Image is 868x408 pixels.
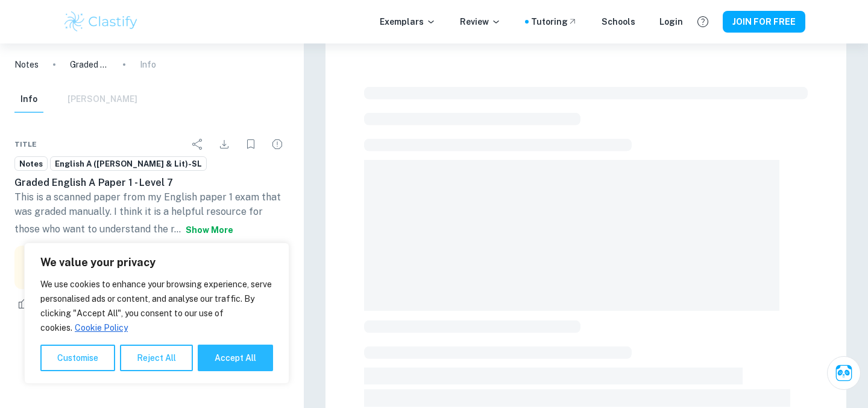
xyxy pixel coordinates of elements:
[120,345,193,371] button: Reject All
[70,58,108,71] p: Graded English A Paper 1 - Level 7
[602,15,635,28] a: Schools
[531,15,577,28] a: Tutoring
[14,58,39,71] a: Notes
[460,15,501,28] p: Review
[198,345,273,371] button: Accept All
[659,15,683,28] a: Login
[265,132,289,156] div: Report issue
[827,356,861,390] button: Ask Clai
[14,190,289,241] p: This is a scanned paper from my English paper 1 exam that was graded manually. I think it is a he...
[14,176,289,190] h6: Graded English A Paper 1 - Level 7
[14,86,43,113] button: Info
[14,294,55,313] div: Like
[24,243,289,384] div: We value your privacy
[40,255,273,270] p: We value your privacy
[50,156,207,171] a: English A ([PERSON_NAME] & Lit)-SL
[51,158,206,170] span: English A ([PERSON_NAME] & Lit)-SL
[15,158,47,170] span: Notes
[181,219,238,241] button: Show more
[14,323,289,332] span: Example of past student work. For reference on structure and expectations only. Do not copy.
[63,10,139,34] img: Clastify logo
[74,322,128,333] a: Cookie Policy
[380,15,436,28] p: Exemplars
[40,345,115,371] button: Customise
[14,156,48,171] a: Notes
[239,132,263,156] div: Bookmark
[212,132,236,156] div: Download
[723,11,805,33] button: JOIN FOR FREE
[140,58,156,71] p: Info
[186,132,210,156] div: Share
[14,139,37,150] span: Title
[40,277,273,335] p: We use cookies to enhance your browsing experience, serve personalised ads or content, and analys...
[693,11,713,32] button: Help and Feedback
